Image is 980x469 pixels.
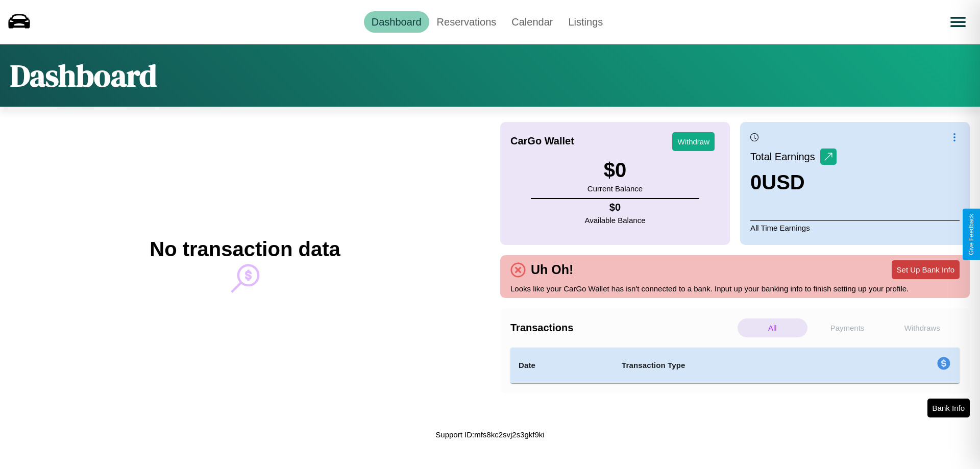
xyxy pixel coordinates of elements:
button: Set Up Bank Info [892,260,960,279]
p: Withdraws [887,318,957,337]
h3: 0 USD [750,171,837,194]
p: Current Balance [587,182,643,195]
p: Available Balance [585,213,646,227]
h1: Dashboard [10,55,157,96]
h4: CarGo Wallet [510,135,574,147]
div: Give Feedback [968,214,975,255]
p: Total Earnings [750,147,820,166]
h4: Date [519,359,605,372]
h4: Transaction Type [622,359,853,372]
a: Calendar [504,11,560,33]
p: Payments [813,318,883,337]
a: Dashboard [364,11,429,33]
p: All [738,318,807,337]
table: simple table [510,348,960,383]
p: All Time Earnings [750,220,960,235]
a: Listings [560,11,610,33]
h4: $ 0 [585,202,646,213]
h4: Uh Oh! [526,262,578,277]
p: Looks like your CarGo Wallet has isn't connected to a bank. Input up your banking info to finish ... [510,282,960,295]
button: Bank Info [927,399,970,417]
h4: Transactions [510,322,735,334]
p: Support ID: mfs8kc2svj2s3gkf9ki [435,428,544,441]
button: Open menu [944,8,972,36]
h3: $ 0 [587,159,643,182]
a: Reservations [429,11,504,33]
button: Withdraw [672,132,715,151]
h2: No transaction data [150,238,340,261]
